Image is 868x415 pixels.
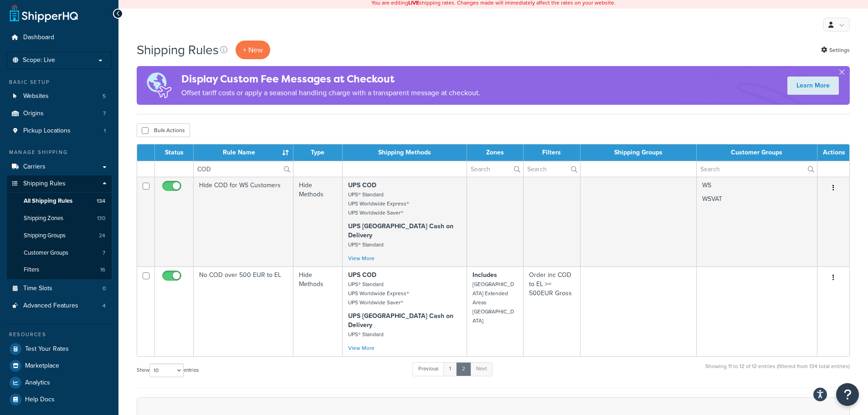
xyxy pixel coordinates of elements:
a: View More [348,344,375,352]
p: Offset tariff costs or apply a seasonal handling charge with a transparent message at checkout. [181,87,480,99]
span: Dashboard [23,34,54,41]
td: WS [697,177,817,266]
a: Marketplace [7,358,112,374]
span: 4 [103,302,106,310]
li: Time Slots [7,280,112,297]
input: Search [194,161,293,177]
a: Customer Groups 7 [7,245,112,261]
a: Analytics [7,374,112,391]
a: ShipperHQ Home [10,4,78,22]
td: Hide Methods [293,177,343,266]
h4: Display Custom Fee Messages at Checkout [181,72,480,87]
span: Advanced Features [23,302,78,310]
th: Shipping Groups [580,144,697,161]
td: No COD over 500 EUR to EL [194,266,293,356]
a: Websites 5 [7,88,112,105]
th: Rule Name : activate to sort column ascending [194,144,293,161]
li: Shipping Groups [7,227,112,244]
a: Pickup Locations 1 [7,123,112,139]
small: UPS® Standard UPS Worldwide Express® UPS Worldwide Saver® [348,190,409,217]
span: Shipping Rules [23,180,66,188]
a: Help Docs [7,391,112,408]
strong: UPS COD [348,180,376,190]
li: Origins [7,105,112,122]
a: 1 [443,362,457,376]
small: UPS® Standard UPS Worldwide Express® UPS Worldwide Saver® [348,280,409,307]
span: 7 [103,249,105,257]
span: Filters [24,266,39,274]
a: Carriers [7,159,112,175]
a: Shipping Groups 24 [7,227,112,244]
li: All Shipping Rules [7,193,112,210]
span: Pickup Locations [23,127,71,135]
span: Shipping Groups [24,232,66,240]
span: Customer Groups [24,249,68,257]
th: Actions [817,144,849,161]
small: [GEOGRAPHIC_DATA] Extended Areas [GEOGRAPHIC_DATA] [473,280,514,325]
td: Hide Methods [293,266,343,356]
span: 24 [99,232,105,240]
li: Pickup Locations [7,123,112,139]
a: View More [348,254,375,262]
a: Dashboard [7,29,112,46]
a: Shipping Rules [7,175,112,192]
a: Shipping Zones 130 [7,210,112,227]
a: Test Your Rates [7,341,112,357]
th: Customer Groups [697,144,817,161]
span: 134 [97,197,105,205]
li: Shipping Zones [7,210,112,227]
span: Websites [23,92,49,100]
button: Bulk Actions [137,123,190,137]
input: Search [524,161,580,177]
span: Shipping Zones [24,215,63,222]
th: Shipping Methods [343,144,467,161]
div: Showing 11 to 12 of 12 entries (filtered from 134 total entries) [705,361,850,381]
p: WSVAT [702,195,812,204]
td: Hide COD for WS Customers [194,177,293,266]
span: All Shipping Rules [24,197,72,205]
a: Next [470,362,493,376]
select: Showentries [149,364,184,377]
a: Previous [412,362,444,376]
img: duties-banner-06bc72dcb5fe05cb3f9472aba00be2ae8eb53ab6f0d8bb03d382ba314ac3c341.png [137,66,181,105]
span: Carriers [23,163,46,171]
input: Search [697,161,817,177]
strong: Includes [473,270,497,280]
h1: Shipping Rules [137,41,219,59]
li: Customer Groups [7,245,112,261]
th: Zones [467,144,524,161]
th: Status [155,144,194,161]
span: Analytics [25,379,50,387]
small: UPS® Standard [348,330,384,338]
div: Resources [7,331,112,338]
li: Shipping Rules [7,175,112,279]
strong: UPS [GEOGRAPHIC_DATA] Cash on Delivery [348,311,453,330]
span: 7 [103,110,106,118]
span: Test Your Rates [25,345,69,353]
span: Help Docs [25,396,55,404]
th: Type [293,144,343,161]
span: 16 [100,266,105,274]
li: Filters [7,261,112,278]
small: UPS® Standard [348,241,384,249]
span: Scope: Live [23,56,55,64]
a: Settings [821,44,850,56]
span: Origins [23,110,44,118]
a: Origins 7 [7,105,112,122]
input: Search [467,161,523,177]
span: 130 [97,215,105,222]
a: Learn More [787,77,839,95]
div: Manage Shipping [7,149,112,156]
strong: UPS COD [348,270,376,280]
button: Open Resource Center [836,383,859,406]
th: Filters [524,144,580,161]
p: + New [236,41,270,59]
div: Basic Setup [7,78,112,86]
a: Advanced Features 4 [7,297,112,314]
